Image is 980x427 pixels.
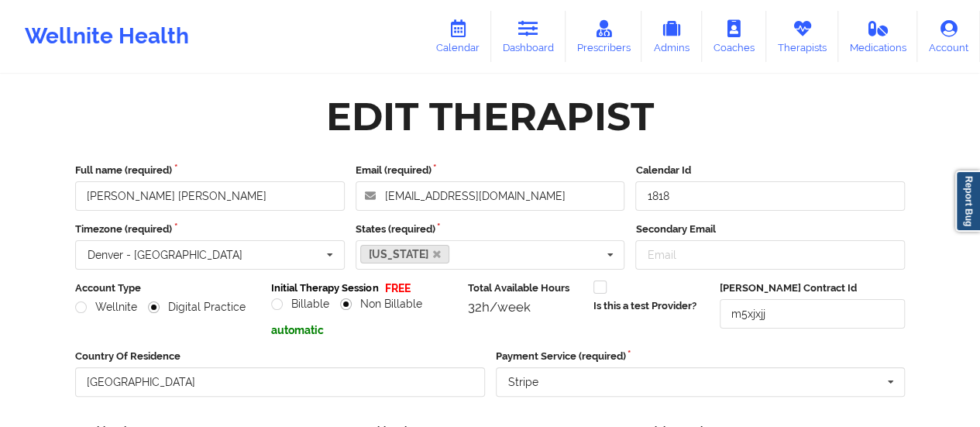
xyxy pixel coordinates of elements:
input: Email address [356,181,625,211]
a: Calendar [425,11,491,62]
label: Initial Therapy Session [271,281,378,296]
a: Report Bug [955,170,980,232]
label: Country Of Residence [75,349,485,364]
label: Total Available Hours [468,281,583,296]
div: Stripe [508,377,538,387]
label: Email (required) [356,163,625,178]
div: Edit Therapist [326,92,654,141]
input: Deel Contract Id [720,299,905,329]
div: 32h/week [468,299,583,315]
a: Therapists [766,11,838,62]
label: States (required) [356,222,625,237]
label: Full name (required) [75,163,345,178]
input: Calendar Id [635,181,905,211]
a: Prescribers [566,11,642,62]
a: Dashboard [491,11,566,62]
p: automatic [271,322,456,338]
div: Denver - [GEOGRAPHIC_DATA] [88,250,242,260]
label: Non Billable [340,298,422,311]
label: Is this a test Provider? [593,298,696,314]
label: Timezone (required) [75,222,345,237]
p: FREE [385,281,411,296]
a: Medications [838,11,918,62]
label: Calendar Id [635,163,905,178]
label: [PERSON_NAME] Contract Id [720,281,905,296]
label: Payment Service (required) [496,349,906,364]
input: Email [635,240,905,270]
a: Coaches [702,11,766,62]
a: [US_STATE] [360,245,450,263]
a: Account [917,11,980,62]
a: Admins [641,11,702,62]
label: Digital Practice [148,301,246,314]
label: Secondary Email [635,222,905,237]
label: Account Type [75,281,260,296]
input: Full name [75,181,345,211]
label: Wellnite [75,301,137,314]
label: Billable [271,298,329,311]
